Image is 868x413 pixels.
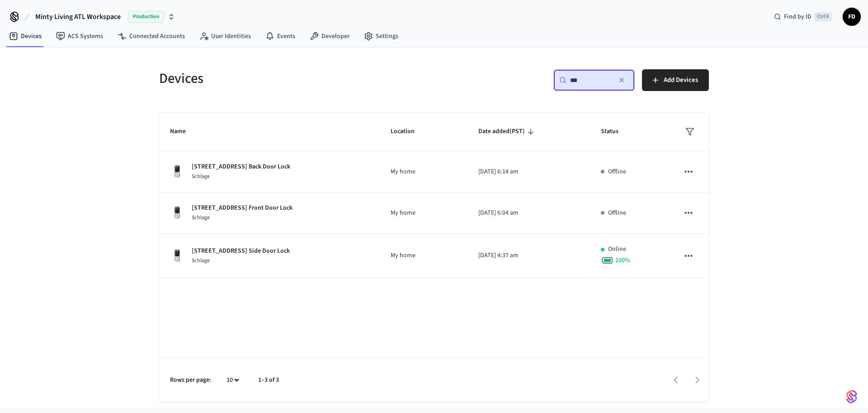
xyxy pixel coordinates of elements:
p: [DATE] 6:14 am [478,167,579,177]
a: ACS Systems [49,28,110,44]
a: Devices [2,28,49,44]
p: Offline [608,167,626,177]
span: Production [128,11,164,23]
span: Schlage [192,173,210,180]
span: Name [170,125,198,139]
span: Minty Living ATL Workspace [35,11,121,22]
button: Add Devices [642,69,709,91]
span: Add Devices [664,74,698,86]
p: Offline [608,208,626,218]
img: Yale Assure Touchscreen Wifi Smart Lock, Satin Nickel, Front [170,164,184,179]
p: 1–3 of 3 [258,375,279,385]
span: Schlage [192,257,210,264]
p: [STREET_ADDRESS] Back Door Lock [192,162,290,172]
p: [STREET_ADDRESS] Front Door Lock [192,203,292,213]
div: 10 [222,374,244,387]
a: User Identities [192,28,258,44]
img: SeamLogoGradient.69752ec5.svg [846,389,857,404]
a: Settings [357,28,406,44]
span: Status [601,125,630,139]
p: My home [391,208,457,218]
span: Location [391,125,426,139]
a: Developer [302,28,357,44]
p: My home [391,167,457,177]
span: Schlage [192,214,210,221]
span: 100 % [615,256,630,265]
p: [STREET_ADDRESS] Side Door Lock [192,246,290,256]
p: My home [391,251,457,260]
img: Yale Assure Touchscreen Wifi Smart Lock, Satin Nickel, Front [170,206,184,220]
span: Ctrl K [814,12,832,21]
a: Connected Accounts [110,28,192,44]
a: Events [258,28,302,44]
span: FD [844,9,860,25]
table: sticky table [159,113,709,278]
img: Yale Assure Touchscreen Wifi Smart Lock, Satin Nickel, Front [170,249,184,263]
span: Find by ID [784,12,811,21]
div: Find by IDCtrl K [767,9,839,25]
span: Date added(PST) [478,125,537,139]
p: [DATE] 4:37 am [478,251,579,260]
p: Rows per page: [170,375,211,385]
button: FD [843,8,861,26]
p: Online [608,245,626,254]
h5: Devices [159,69,429,88]
p: [DATE] 6:04 am [478,208,579,218]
